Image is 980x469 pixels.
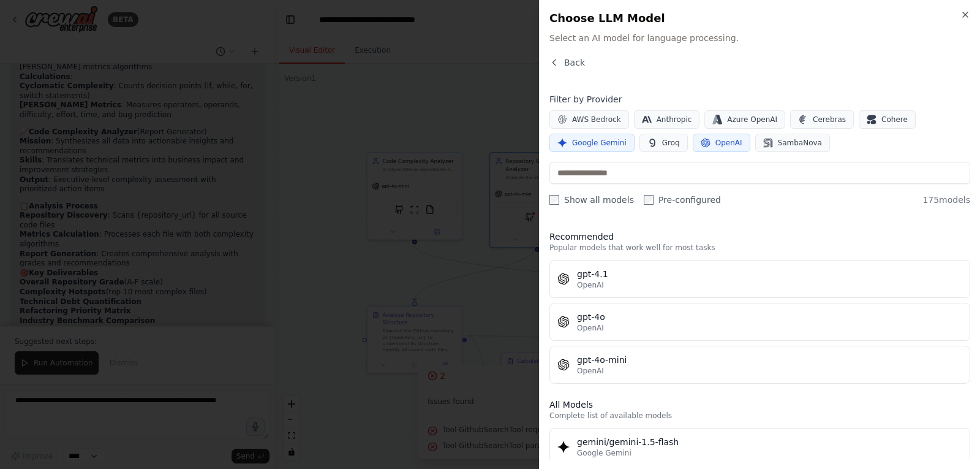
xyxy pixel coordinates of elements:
[755,134,830,152] button: SambaNova
[577,436,962,448] div: gemini/gemini-1.5-flash
[662,138,680,148] span: Groq
[922,194,970,206] span: 175 models
[790,110,854,129] button: Cerebras
[549,243,970,253] p: Popular models that work well for most tasks
[859,110,916,129] button: Cohere
[881,115,908,124] span: Cohere
[577,311,962,323] div: gpt-4o
[549,398,970,411] h3: All Models
[549,10,970,27] h2: Choose LLM Model
[813,115,846,124] span: Cerebras
[639,134,688,152] button: Groq
[549,56,585,69] button: Back
[564,56,585,69] span: Back
[577,354,962,366] div: gpt-4o-mini
[704,110,785,129] button: Azure OpenAI
[577,448,631,458] span: Google Gemini
[693,134,750,152] button: OpenAI
[715,138,742,148] span: OpenAI
[549,194,634,206] label: Show all models
[657,115,692,124] span: Anthropic
[549,110,629,129] button: AWS Bedrock
[549,260,970,298] button: gpt-4.1OpenAI
[549,231,970,243] h3: Recommended
[549,346,970,384] button: gpt-4o-miniOpenAI
[549,428,970,466] button: gemini/gemini-1.5-flashGoogle Gemini
[577,323,604,333] span: OpenAI
[549,195,559,205] input: Show all models
[644,195,654,205] input: Pre-configured
[549,303,970,341] button: gpt-4oOpenAI
[549,134,635,152] button: Google Gemini
[549,93,970,105] h4: Filter by Provider
[577,366,604,376] span: OpenAI
[634,110,700,129] button: Anthropic
[572,115,621,124] span: AWS Bedrock
[549,32,970,44] span: Select an AI model for language processing.
[549,411,970,421] p: Complete list of available models
[778,138,822,148] span: SambaNova
[727,115,777,124] span: Azure OpenAI
[577,268,962,280] div: gpt-4.1
[644,194,721,206] label: Pre-configured
[572,138,627,148] span: Google Gemini
[577,280,604,290] span: OpenAI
